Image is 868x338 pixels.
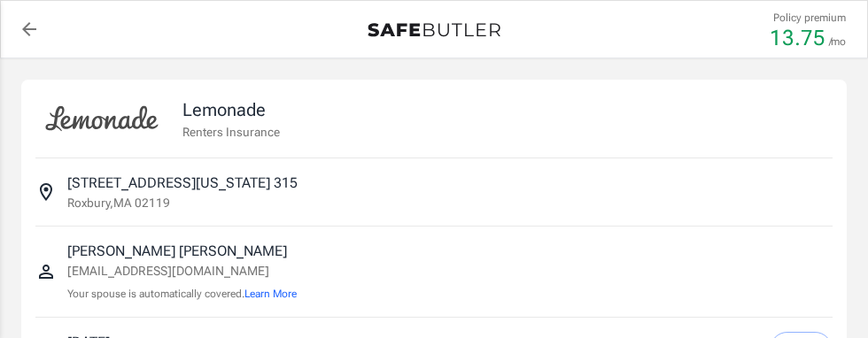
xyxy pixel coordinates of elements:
[67,173,298,194] p: [STREET_ADDRESS][US_STATE] 315
[829,34,846,50] p: /mo
[35,261,57,282] svg: Insured person
[67,241,297,262] p: [PERSON_NAME] [PERSON_NAME]
[244,286,297,302] button: Learn More
[67,286,297,303] p: Your spouse is automatically covered.
[182,96,280,123] p: Lemonade
[368,23,500,37] img: Back to quotes
[35,181,57,203] svg: Insured address
[35,94,168,143] img: Lemonade
[12,12,47,47] a: back to quotes
[67,194,170,211] p: Roxbury , MA 02119
[67,262,297,280] p: [EMAIL_ADDRESS][DOMAIN_NAME]
[770,27,825,49] p: 13.75
[182,123,280,141] p: Renters Insurance
[773,10,846,26] p: Policy premium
